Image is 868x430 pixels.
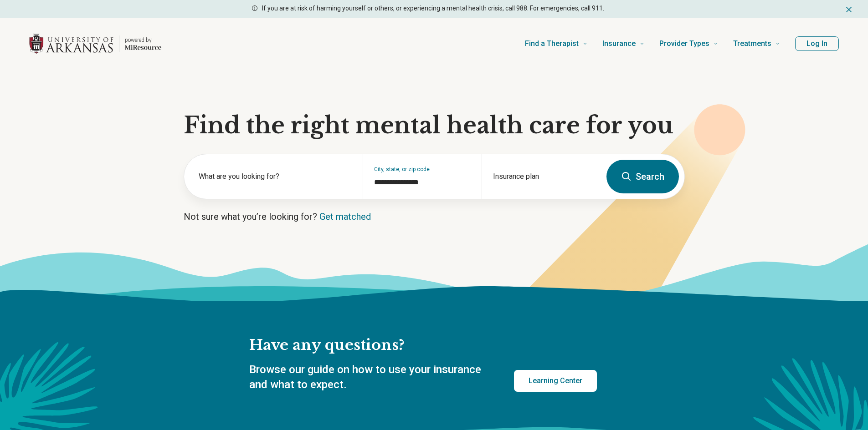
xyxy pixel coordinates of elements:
[733,37,771,50] span: Treatments
[184,112,685,139] h1: Find the right mental health care for you
[844,4,853,15] button: Dismiss
[659,37,709,50] span: Provider Types
[602,25,645,62] a: Insurance
[602,37,636,50] span: Insurance
[29,29,161,58] a: Home page
[525,25,588,62] a: Find a Therapist
[525,37,579,50] span: Find a Therapist
[606,160,679,193] button: Search
[733,25,781,62] a: Treatments
[319,211,371,222] a: Get matched
[199,171,352,182] label: What are you looking for?
[262,4,604,13] p: If you are at risk of harming yourself or others, or experiencing a mental health crisis, call 98...
[125,36,161,44] p: powered by
[249,362,492,393] p: Browse our guide on how to use your insurance and what to expect.
[514,370,597,392] a: Learning Center
[249,336,597,355] h2: Have any questions?
[795,36,839,51] button: Log In
[184,210,685,223] p: Not sure what you’re looking for?
[659,25,719,62] a: Provider Types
